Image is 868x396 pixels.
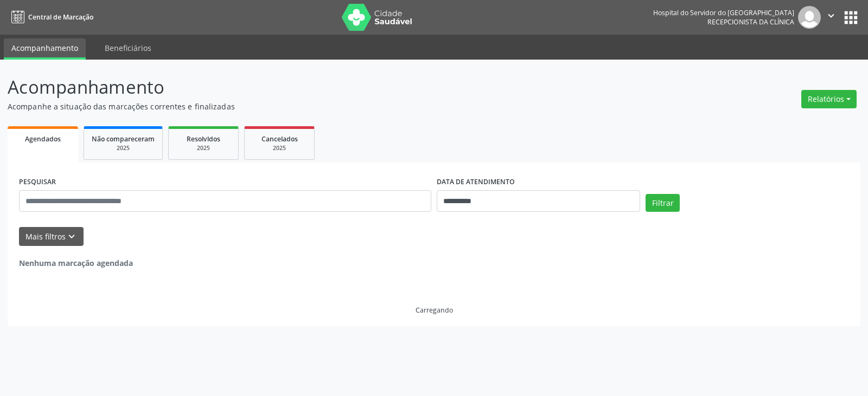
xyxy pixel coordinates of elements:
span: Central de Marcação [28,12,93,22]
div: 2025 [176,144,231,152]
div: 2025 [92,144,155,152]
p: Acompanhamento [8,74,604,101]
img: img [798,6,821,29]
div: Hospital do Servidor do [GEOGRAPHIC_DATA] [653,8,794,17]
span: Agendados [25,134,61,144]
div: 2025 [252,144,307,152]
button: apps [841,8,860,27]
label: DATA DE ATENDIMENTO [437,174,515,191]
span: Cancelados [261,134,298,144]
button: Mais filtroskeyboard_arrow_down [19,227,84,246]
button: Filtrar [646,194,680,212]
strong: Nenhuma marcação agendada [19,258,133,268]
div: Carregando [416,306,453,315]
span: Resolvidos [187,134,220,144]
i: keyboard_arrow_down [66,231,78,243]
button:  [821,6,841,29]
a: Beneficiários [97,38,159,57]
span: Recepcionista da clínica [707,17,794,27]
p: Acompanhe a situação das marcações correntes e finalizadas [8,101,604,112]
label: PESQUISAR [19,174,56,191]
a: Acompanhamento [4,38,86,60]
i:  [825,10,837,22]
span: Não compareceram [92,134,155,144]
a: Central de Marcação [8,8,93,26]
button: Relatórios [801,90,857,108]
